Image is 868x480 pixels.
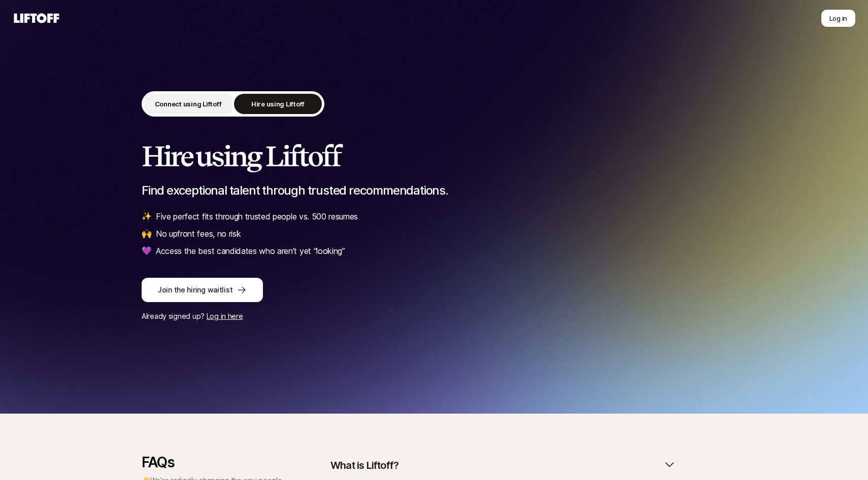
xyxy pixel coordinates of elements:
p: Already signed up? [142,310,726,322]
p: What is Liftoff? [330,458,398,472]
p: FAQs [142,454,284,470]
h2: Hire using Liftoff [142,141,726,171]
span: ✨ [142,210,152,223]
a: Log in here [207,312,243,320]
p: Five perfect fits through trusted people vs. 500 resumes [156,210,358,223]
button: Join the hiring waitlist [142,278,263,302]
p: Access the best candidates who aren’t yet “looking” [156,244,345,257]
p: Find exceptional talent through trusted recommendations. [142,183,726,198]
span: 🙌 [142,227,152,240]
a: Join the hiring waitlist [142,278,726,302]
p: Hire using Liftoff [251,99,305,109]
button: What is Liftoff? [330,454,676,476]
p: Connect using Liftoff [155,99,222,109]
span: 💜️ [142,244,152,257]
button: Log in [821,9,856,27]
p: No upfront fees, no risk [156,227,241,240]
